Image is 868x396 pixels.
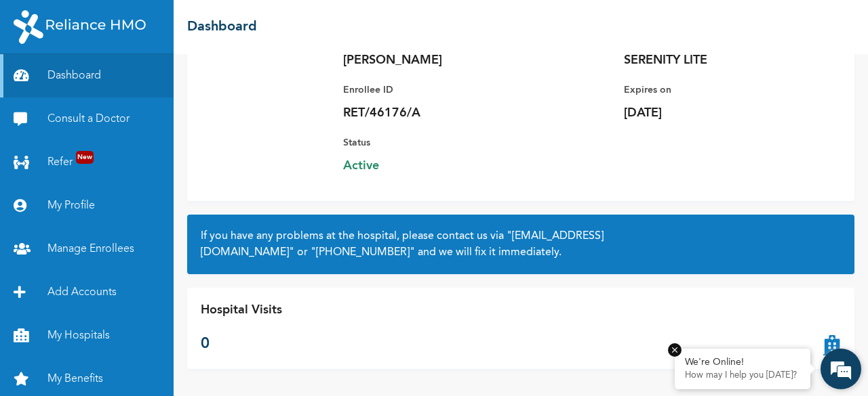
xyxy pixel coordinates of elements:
div: We're Online! [685,357,800,368]
img: d_794563401_company_1708531726252_794563401 [25,68,55,102]
div: Minimize live chat window [222,7,255,39]
textarea: Type your message and hit 'Enter' [7,280,258,328]
span: Active [343,158,533,174]
span: Conversation [7,351,133,361]
p: Hospital Visits [201,301,282,320]
a: "[PHONE_NUMBER]" [311,247,415,258]
p: SERENITY LITE [624,52,814,68]
img: RelianceHMO's Logo [14,10,146,44]
p: Status [343,135,533,151]
h2: If you have any problems at the hospital, please contact us via or and we will fix it immediately. [201,228,841,261]
span: New [76,151,94,164]
div: FAQs [133,328,259,370]
img: Enrollee [201,16,330,178]
p: How may I help you today? [685,370,800,381]
span: We're online! [79,126,187,263]
p: 0 [201,333,282,355]
p: Enrollee ID [343,82,533,98]
h2: Dashboard [187,17,257,37]
p: [PERSON_NAME] [343,52,533,68]
div: Chat with us now [71,76,228,93]
p: Expires on [624,82,814,98]
p: [DATE] [624,105,814,121]
p: RET/46176/A [343,105,533,121]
